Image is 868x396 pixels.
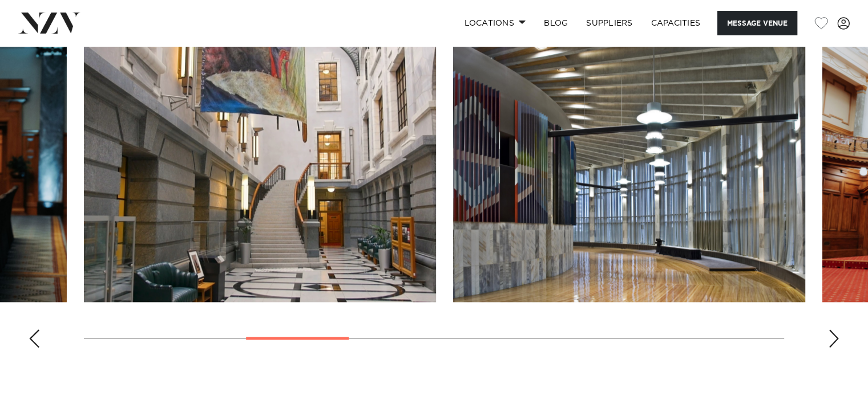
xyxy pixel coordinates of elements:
swiper-slide: 4 / 13 [84,44,436,302]
a: Capacities [642,11,710,35]
img: nzv-logo.png [18,13,80,33]
a: SUPPLIERS [577,11,641,35]
button: Message Venue [717,11,797,35]
a: BLOG [535,11,577,35]
swiper-slide: 5 / 13 [453,44,805,302]
a: Locations [455,11,535,35]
